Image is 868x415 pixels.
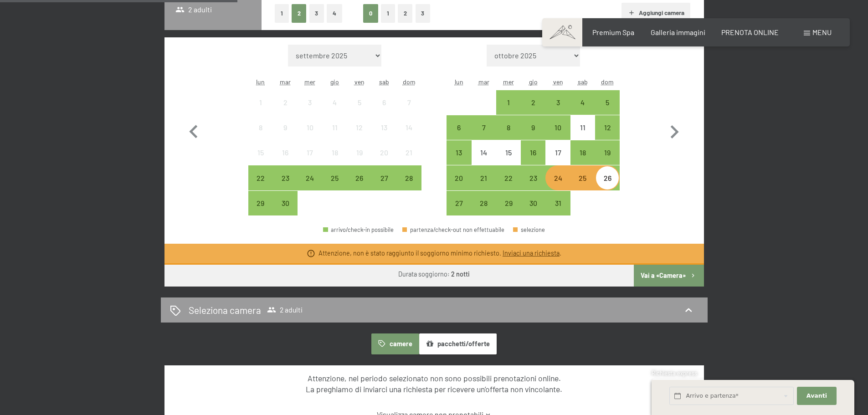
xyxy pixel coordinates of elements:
abbr: domenica [601,78,614,86]
div: 13 [447,149,470,172]
div: Tue Sep 09 2025 [273,115,298,140]
div: 3 [546,99,569,122]
div: 5 [596,99,619,122]
div: arrivo/check-in possibile [347,165,372,190]
div: Thu Oct 30 2025 [521,191,545,215]
div: arrivo/check-in non effettuabile [372,115,396,140]
div: Sun Sep 14 2025 [396,115,421,140]
div: Wed Sep 03 2025 [298,90,322,115]
div: arrivo/check-in non effettuabile [396,115,421,140]
div: 14 [397,124,420,147]
div: arrivo/check-in non effettuabile [248,115,273,140]
div: arrivo/check-in non effettuabile [273,90,298,115]
div: Attenzione, non è stato raggiunto il soggiorno minimo richiesto. . [318,249,561,258]
div: 21 [473,174,495,197]
div: 9 [522,124,544,147]
div: arrivo/check-in non effettuabile [545,140,570,165]
div: 19 [348,149,371,172]
div: 2 [522,99,544,122]
div: Sat Oct 18 2025 [570,140,595,165]
div: 29 [497,200,520,222]
div: arrivo/check-in non effettuabile [372,140,396,165]
div: Fri Oct 31 2025 [545,191,570,215]
div: 15 [249,149,272,172]
div: partenza/check-out non effettuabile [402,227,504,233]
div: Tue Sep 23 2025 [273,165,298,190]
div: 22 [249,174,272,197]
div: Thu Sep 25 2025 [323,165,347,190]
div: arrivo/check-in non effettuabile [372,90,396,115]
div: 22 [497,174,520,197]
div: arrivo/check-in possibile [496,90,521,115]
div: arrivo/check-in possibile [570,90,595,115]
span: Galleria immagini [651,28,705,36]
div: Tue Oct 28 2025 [472,191,496,215]
div: 23 [274,174,297,197]
span: 2 adulti [175,5,212,15]
div: 15 [497,149,520,172]
div: arrivo/check-in non effettuabile [323,115,347,140]
div: arrivo/check-in possibile [570,140,595,165]
div: Fri Oct 24 2025 [545,165,570,190]
div: 16 [522,149,544,172]
button: Vai a «Camera» [634,265,704,287]
div: arrivo/check-in possibile [545,90,570,115]
div: Thu Oct 09 2025 [521,115,545,140]
div: Tue Sep 16 2025 [273,140,298,165]
div: 10 [546,124,569,147]
div: Wed Oct 15 2025 [496,140,521,165]
div: 28 [397,174,420,197]
div: arrivo/check-in possibile [496,191,521,215]
div: Tue Oct 07 2025 [472,115,496,140]
div: 3 [298,99,321,122]
div: Wed Oct 29 2025 [496,191,521,215]
button: pacchetti/offerte [419,333,497,354]
div: 17 [546,149,569,172]
div: arrivo/check-in possibile [521,115,545,140]
div: Tue Oct 21 2025 [472,165,496,190]
div: Fri Sep 19 2025 [347,140,372,165]
div: Mon Oct 20 2025 [447,165,471,190]
abbr: martedì [280,78,291,86]
div: Sat Sep 27 2025 [372,165,396,190]
div: 8 [249,124,272,147]
div: Mon Sep 01 2025 [248,90,273,115]
div: 27 [373,174,395,197]
div: Durata soggiorno: [398,270,470,279]
h2: Seleziona camera [189,303,261,317]
abbr: venerdì [354,78,365,86]
abbr: lunedì [455,78,463,86]
div: 4 [571,99,594,122]
div: Thu Sep 11 2025 [323,115,347,140]
div: 1 [497,99,520,122]
div: 19 [596,149,619,172]
div: Fri Sep 05 2025 [347,90,372,115]
div: 27 [447,200,470,222]
div: arrivo/check-in non effettuabile [570,115,595,140]
div: Mon Sep 29 2025 [248,191,273,215]
div: arrivo/check-in possibile [496,165,521,190]
div: Attenzione, nel periodo selezionato non sono possibili prenotazioni online. La preghiamo di invia... [180,373,688,395]
div: Mon Sep 22 2025 [248,165,273,190]
div: Thu Oct 02 2025 [521,90,545,115]
div: arrivo/check-in possibile [248,191,273,215]
div: 25 [324,174,346,197]
div: 25 [571,174,594,197]
div: Sat Sep 06 2025 [372,90,396,115]
div: Sun Oct 12 2025 [595,115,620,140]
button: 0 [363,4,378,23]
div: arrivo/check-in possibile [545,115,570,140]
div: arrivo/check-in possibile [298,165,322,190]
abbr: giovedì [529,78,538,86]
div: Sun Sep 21 2025 [396,140,421,165]
div: Fri Oct 10 2025 [545,115,570,140]
div: arrivo/check-in non effettuabile [248,140,273,165]
div: Sat Sep 20 2025 [372,140,396,165]
abbr: sabato [379,78,389,86]
div: arrivo/check-in non effettuabile [298,140,322,165]
div: arrivo/check-in possibile [595,90,620,115]
button: 1 [381,4,395,23]
div: 23 [522,174,544,197]
div: Tue Oct 14 2025 [472,140,496,165]
span: Avanti [806,392,827,400]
